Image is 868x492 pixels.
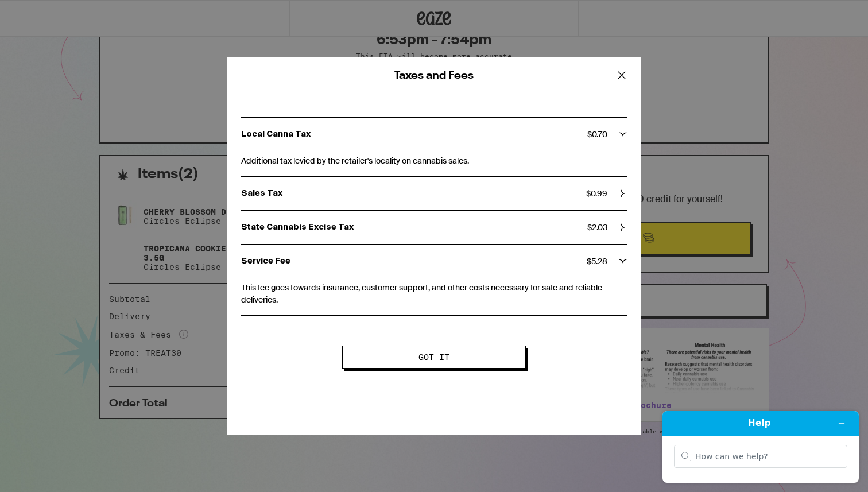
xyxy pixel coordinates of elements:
p: Sales Tax [241,188,586,199]
h2: Taxes and Fees [264,71,604,81]
span: $ 5.28 [587,256,607,266]
span: $ 2.03 [587,222,607,233]
p: State Cannabis Excise Tax [241,222,587,233]
span: This fee goes towards insurance, customer support, and other costs necessary for safe and reliabl... [241,278,627,306]
span: Got it [418,353,449,361]
span: $ 0.99 [586,188,607,199]
iframe: Find more information here [653,402,868,492]
p: Local Canna Tax [241,129,587,140]
span: Additional tax levied by the retailer's locality on cannabis sales. [241,151,627,167]
span: Help [26,8,50,18]
button: Got it [342,346,526,369]
p: Service Fee [241,256,587,266]
span: $ 0.70 [587,129,607,140]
